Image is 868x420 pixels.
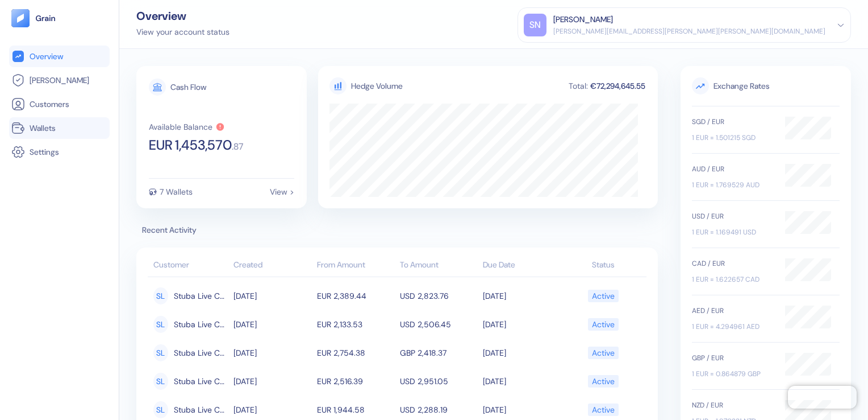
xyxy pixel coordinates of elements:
[314,367,397,396] td: EUR 2,516.39
[11,73,107,87] a: [PERSON_NAME]
[592,343,615,363] div: Active
[232,142,243,151] span: . 87
[153,344,168,361] div: SL
[174,343,228,363] span: Stuba Live Customer
[11,121,107,135] a: Wallets
[11,97,107,111] a: Customers
[149,138,232,152] span: EUR 1,453,570
[11,50,107,63] a: Overview
[567,82,589,90] div: Total:
[270,188,294,196] div: View >
[153,401,168,418] div: SL
[788,386,857,409] iframe: Chatra live chat
[480,367,563,396] td: [DATE]
[153,373,168,390] div: SL
[231,310,314,339] td: [DATE]
[692,227,774,237] div: 1 EUR = 1.169491 USD
[153,287,168,304] div: SL
[136,10,229,22] div: Overview
[170,83,206,91] div: Cash Flow
[397,339,480,367] td: GBP 2,418.37
[480,254,563,277] th: Due Date
[30,98,69,110] span: Customers
[592,286,615,306] div: Active
[692,164,774,174] div: AUD / EUR
[553,14,613,26] div: [PERSON_NAME]
[592,400,615,419] div: Active
[397,282,480,310] td: USD 2,823.76
[160,188,193,196] div: 7 Wallets
[692,353,774,363] div: GBP / EUR
[692,400,774,410] div: NZD / EUR
[592,315,615,334] div: Active
[231,254,314,277] th: Created
[553,26,825,36] div: [PERSON_NAME][EMAIL_ADDRESS][PERSON_NAME][PERSON_NAME][DOMAIN_NAME]
[30,75,89,86] span: [PERSON_NAME]
[174,315,228,334] span: Stuba Live Customer
[174,400,228,419] span: Stuba Live Customer
[174,372,228,391] span: Stuba Live Customer
[314,339,397,367] td: EUR 2,754.38
[149,123,212,131] div: Available Balance
[231,339,314,367] td: [DATE]
[692,369,774,379] div: 1 EUR = 0.864879 GBP
[589,82,646,90] div: €72,294,645.55
[692,180,774,190] div: 1 EUR = 1.769529 AUD
[524,14,546,36] div: SN
[314,254,397,277] th: From Amount
[692,211,774,221] div: USD / EUR
[11,145,107,159] a: Settings
[397,310,480,339] td: USD 2,506.45
[397,254,480,277] th: To Amount
[314,310,397,339] td: EUR 2,133.53
[692,306,774,316] div: AED / EUR
[592,372,615,391] div: Active
[231,367,314,396] td: [DATE]
[692,258,774,269] div: CAD / EUR
[480,282,563,310] td: [DATE]
[30,51,63,62] span: Overview
[136,26,229,38] div: View your account status
[30,122,56,134] span: Wallets
[566,259,641,271] div: Status
[11,9,30,27] img: logo-tablet-V2.svg
[480,310,563,339] td: [DATE]
[480,339,563,367] td: [DATE]
[231,282,314,310] td: [DATE]
[692,322,774,332] div: 1 EUR = 4.294961 AED
[351,80,403,92] div: Hedge Volume
[692,117,774,127] div: SGD / EUR
[692,77,840,94] span: Exchange Rates
[148,254,231,277] th: Customer
[174,286,228,306] span: Stuba Live Customer
[153,316,168,333] div: SL
[397,367,480,396] td: USD 2,951.05
[30,146,59,158] span: Settings
[149,122,225,131] button: Available Balance
[35,14,56,22] img: logo
[692,133,774,143] div: 1 EUR = 1.501215 SGD
[692,274,774,285] div: 1 EUR = 1.622657 CAD
[136,224,658,236] span: Recent Activity
[314,282,397,310] td: EUR 2,389.44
